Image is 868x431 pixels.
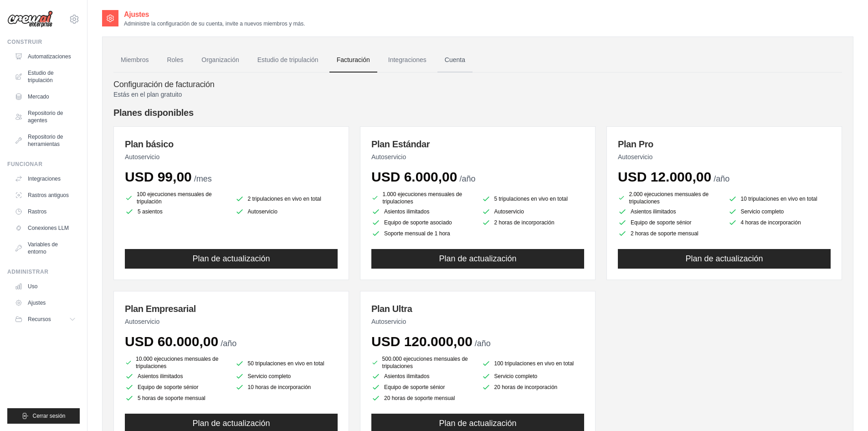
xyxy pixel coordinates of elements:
[631,219,691,226] font: Equipo de soporte sénior
[439,419,516,428] font: Plan de actualización
[11,130,80,151] a: Repositorio de herramientas
[194,174,212,183] font: /mes
[28,53,71,60] font: Automatizaciones
[371,169,457,184] font: USD 6.000,00
[136,356,218,369] font: 10.000 ejecuciones mensuales de tripulaciones
[28,93,49,100] font: Mercado
[631,230,699,237] font: 2 horas de soporte mensual
[28,110,63,124] font: Repositorio de agentes
[384,373,429,379] font: Asientos ilimitados
[113,108,194,118] font: Planes disponibles
[384,208,429,215] font: Asientos ilimitados
[371,334,473,349] font: USD 120.000,00
[384,395,455,401] font: 20 horas de soporte mensual
[28,134,63,147] font: Repositorio de herramientas
[138,384,198,390] font: Equipo de soporte sénior
[618,153,652,161] font: Autoservicio
[167,56,183,63] font: Roles
[192,254,270,263] font: Plan de actualización
[494,196,568,202] font: 5 tripulaciones en vivo en total
[248,208,277,215] font: Autoservicio
[741,208,784,215] font: Servicio completo
[371,318,406,325] font: Autoservicio
[257,56,318,63] font: Estudio de tripulación
[113,48,156,73] a: Miembros
[28,316,51,322] font: Recursos
[137,191,212,205] font: 100 ejecuciones mensuales de tripulación
[384,384,445,390] font: Equipo de soporte sénior
[329,48,377,73] a: Facturación
[28,225,69,231] font: Conexiones LLM
[138,395,205,401] font: 5 horas de soporte mensual
[138,373,183,379] font: Asientos ilimitados
[371,304,412,314] font: Plan Ultra
[11,171,80,186] a: Integraciones
[11,237,80,259] a: Variables de entorno
[124,21,305,27] font: Administre la configuración de su cuenta, invite a nuevos miembros y más.
[11,296,80,310] a: Ajustes
[7,408,80,424] button: Cerrar sesión
[494,373,538,379] font: Servicio completo
[125,139,174,149] font: Plan básico
[822,387,868,431] div: Widget de chat
[629,191,709,205] font: 2.000 ejecuciones mensuales de tripulaciones
[337,56,370,63] font: Facturación
[822,387,868,431] iframe: Chat Widget
[11,279,80,294] a: Uso
[159,48,190,73] a: Roles
[371,249,584,269] button: Plan de actualización
[248,196,321,202] font: 2 tripulaciones en vivo en total
[381,48,434,73] a: Integraciones
[11,89,80,104] a: Mercado
[11,221,80,235] a: Conexiones LLM
[138,208,163,215] font: 5 asientos
[28,192,69,198] font: Rastros antiguos
[125,334,218,349] font: USD 60.000,00
[371,153,406,161] font: Autoservicio
[221,339,236,348] font: /año
[437,48,473,73] a: Cuenta
[121,56,149,63] font: Miembros
[32,413,65,419] font: Cerrar sesión
[11,204,80,219] a: Rastros
[494,219,555,226] font: 2 horas de incorporación
[459,174,475,183] font: /año
[445,56,465,63] font: Cuenta
[11,66,80,88] a: Estudio de tripulación
[618,249,831,269] button: Plan de actualización
[382,356,468,369] font: 500.000 ejecuciones mensuales de tripulaciones
[125,318,159,325] font: Autoservicio
[741,219,801,226] font: 4 horas de incorporación
[384,219,452,226] font: Equipo de soporte asociado
[28,241,58,255] font: Variables de entorno
[388,56,426,63] font: Integraciones
[382,191,462,205] font: 1.000 ejecuciones mensuales de tripulaciones
[7,10,53,28] img: Logo
[125,249,338,269] button: Plan de actualización
[494,208,524,215] font: Autoservicio
[125,153,159,161] font: Autoservicio
[7,161,42,167] font: Funcionar
[11,106,80,128] a: Repositorio de agentes
[28,176,61,182] font: Integraciones
[494,384,558,390] font: 20 horas de incorporación
[685,254,763,263] font: Plan de actualización
[618,169,711,184] font: USD 12.000,00
[113,80,215,89] font: Configuración de facturación
[631,208,676,215] font: Asientos ilimitados
[7,39,42,45] font: Construir
[11,188,80,203] a: Rastros antiguos
[192,419,270,428] font: Plan de actualización
[714,174,729,183] font: /año
[28,208,46,215] font: Rastros
[248,360,324,367] font: 50 tripulaciones en vivo en total
[250,48,326,73] a: Estudio de tripulación
[371,139,430,149] font: Plan Estándar
[125,169,192,184] font: USD 99,00
[439,254,516,263] font: Plan de actualización
[113,91,182,98] font: Estás en el plan gratuito
[494,360,574,367] font: 100 tripulaciones en vivo en total
[618,139,653,149] font: Plan Pro
[384,230,450,237] font: Soporte mensual de 1 hora
[124,10,149,18] font: Ajustes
